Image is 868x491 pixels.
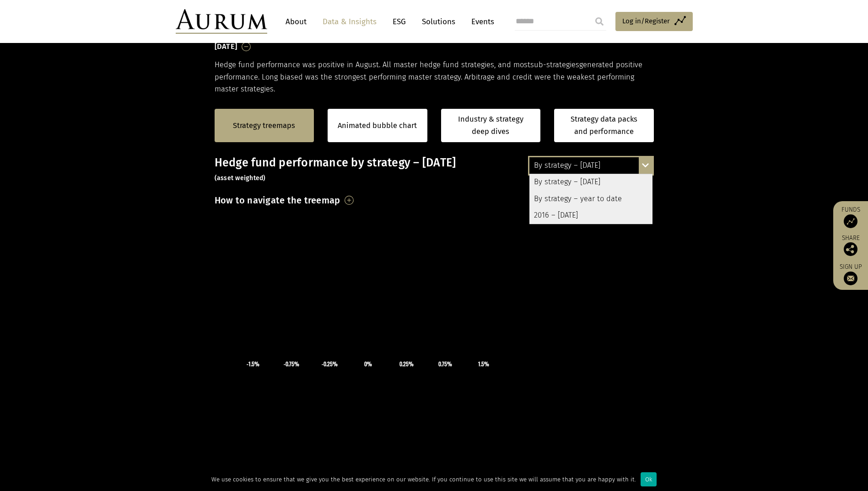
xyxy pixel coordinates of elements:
a: Sign up [838,263,863,285]
h3: [DATE] [215,40,237,53]
div: By strategy – year to date [529,191,652,207]
h3: Hedge fund performance by strategy – [DATE] [215,156,654,183]
a: Log in/Register [615,12,693,31]
span: sub-strategies [530,60,579,69]
div: Ok [641,472,657,486]
a: Strategy treemaps [233,120,295,132]
a: Solutions [417,13,460,30]
img: Share this post [844,242,857,256]
div: By strategy – [DATE] [529,174,652,191]
img: Sign up to our newsletter [844,272,857,285]
div: By strategy – [DATE] [529,157,652,174]
img: Aurum [176,9,267,34]
p: Hedge fund performance was positive in August. All master hedge fund strategies, and most generat... [215,59,654,95]
a: About [281,13,311,30]
div: Share [838,235,863,256]
input: Submit [590,12,609,31]
a: Funds [838,206,863,228]
span: Log in/Register [622,16,670,27]
a: Data & Insights [318,13,381,30]
a: Events [467,13,494,30]
a: Animated bubble chart [338,120,417,132]
h3: How to navigate the treemap [215,192,340,208]
a: Industry & strategy deep dives [441,109,541,142]
a: ESG [388,13,410,30]
img: Access Funds [844,214,857,228]
small: (asset weighted) [215,174,266,182]
a: Strategy data packs and performance [554,109,654,142]
div: 2016 – [DATE] [529,207,652,224]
